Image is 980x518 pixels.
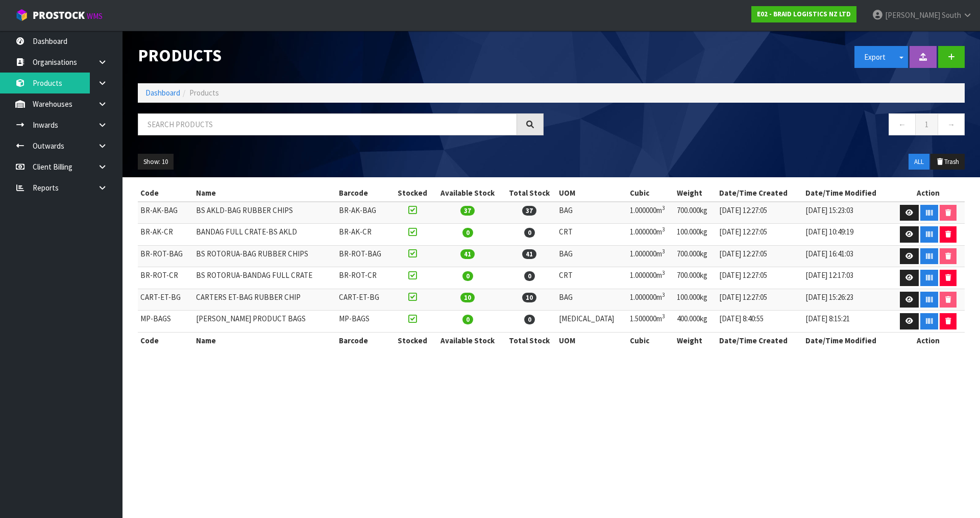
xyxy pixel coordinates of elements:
[193,245,336,267] td: BS ROTORUA-BAG RUBBER CHIPS
[803,202,892,224] td: [DATE] 15:23:03
[145,88,180,98] a: Dashboard
[193,202,336,224] td: BS AKLD-BAG RUBBER CHIPS
[803,289,892,311] td: [DATE] 15:26:23
[627,311,675,333] td: 1.500000m
[460,249,475,259] span: 41
[674,245,716,267] td: 700.000kg
[138,245,193,267] td: BR-ROT-BAG
[433,185,502,201] th: Available Stock
[717,245,803,267] td: [DATE] 12:27:05
[336,267,392,289] td: BR-ROT-CR
[854,46,895,68] button: Export
[460,206,475,216] span: 37
[15,9,28,21] img: cube-alt.png
[462,228,473,238] span: 0
[892,185,965,201] th: Action
[193,332,336,348] th: Name
[892,332,965,348] th: Action
[717,202,803,224] td: [DATE] 12:27:05
[522,206,536,216] span: 37
[938,113,965,135] a: →
[502,185,556,201] th: Total Stock
[522,249,536,259] span: 41
[915,113,938,135] a: 1
[803,185,892,201] th: Date/Time Modified
[674,224,716,246] td: 100.000kg
[717,185,803,201] th: Date/Time Created
[627,224,675,246] td: 1.000000m
[674,202,716,224] td: 700.000kg
[627,185,675,201] th: Cubic
[717,311,803,333] td: [DATE] 8:40:55
[138,224,193,246] td: BR-AK-CR
[627,289,675,311] td: 1.000000m
[462,271,473,281] span: 0
[138,154,174,170] button: Show: 10
[556,267,627,289] td: CRT
[717,224,803,246] td: [DATE] 12:27:05
[909,154,929,170] button: ALL
[674,332,716,348] th: Weight
[524,315,535,324] span: 0
[138,267,193,289] td: BR-ROT-CR
[193,267,336,289] td: BS ROTORUA-BANDAG FULL CRATE
[189,88,219,98] span: Products
[627,202,675,224] td: 1.000000m
[674,267,716,289] td: 700.000kg
[524,228,535,238] span: 0
[662,248,665,255] sup: 3
[751,6,856,22] a: E02 - BRAID LOGISTICS NZ LTD
[930,154,965,170] button: Trash
[433,332,502,348] th: Available Stock
[885,10,940,20] span: [PERSON_NAME]
[627,245,675,267] td: 1.000000m
[803,245,892,267] td: [DATE] 16:41:03
[87,11,103,21] small: WMS
[627,267,675,289] td: 1.000000m
[942,10,961,20] span: South
[662,269,665,276] sup: 3
[522,293,536,302] span: 10
[336,289,392,311] td: CART-ET-BG
[556,185,627,201] th: UOM
[336,332,392,348] th: Barcode
[336,311,392,333] td: MP-BAGS
[138,185,193,201] th: Code
[559,113,965,138] nav: Page navigation
[193,185,336,201] th: Name
[502,332,556,348] th: Total Stock
[336,185,392,201] th: Barcode
[524,271,535,281] span: 0
[662,291,665,298] sup: 3
[336,202,392,224] td: BR-AK-BAG
[662,226,665,233] sup: 3
[138,202,193,224] td: BR-AK-BAG
[138,311,193,333] td: MP-BAGS
[556,289,627,311] td: BAG
[674,289,716,311] td: 100.000kg
[556,245,627,267] td: BAG
[193,289,336,311] td: CARTERS ET-BAG RUBBER CHIP
[717,289,803,311] td: [DATE] 12:27:05
[662,313,665,320] sup: 3
[889,113,916,135] a: ←
[138,113,517,135] input: Search products
[803,267,892,289] td: [DATE] 12:17:03
[556,224,627,246] td: CRT
[138,289,193,311] td: CART-ET-BG
[556,311,627,333] td: [MEDICAL_DATA]
[392,332,433,348] th: Stocked
[392,185,433,201] th: Stocked
[717,267,803,289] td: [DATE] 12:27:05
[803,311,892,333] td: [DATE] 8:15:21
[336,224,392,246] td: BR-AK-CR
[193,311,336,333] td: [PERSON_NAME] PRODUCT BAGS
[33,9,85,22] span: ProStock
[138,332,193,348] th: Code
[138,46,544,65] h1: Products
[462,315,473,324] span: 0
[193,224,336,246] td: BANDAG FULL CRATE-BS AKLD
[336,245,392,267] td: BR-ROT-BAG
[717,332,803,348] th: Date/Time Created
[757,10,851,18] strong: E02 - BRAID LOGISTICS NZ LTD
